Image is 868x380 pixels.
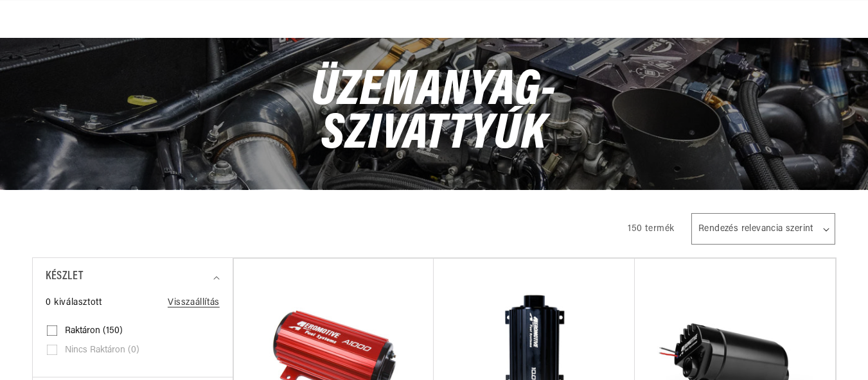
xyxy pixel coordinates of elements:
font: Visszaállítás [168,298,220,307]
font: 0 kiválasztott [46,298,102,307]
font: Nincs raktáron (0) [65,345,139,355]
a: Visszaállítás [168,296,220,310]
font: Raktáron (150) [65,326,123,336]
font: Készlet [46,271,83,282]
font: 150 termék [628,224,675,234]
font: Üzemanyag-szivattyúk [312,66,556,160]
summary: Készlet (0 kiválasztva) [46,258,220,296]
